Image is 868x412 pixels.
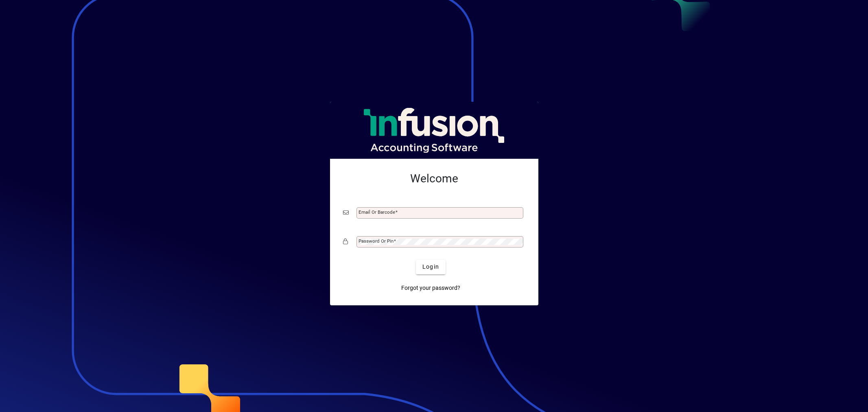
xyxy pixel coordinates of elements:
[398,281,464,296] a: Forgot your password?
[343,172,525,186] h2: Welcome
[422,263,439,271] span: Login
[401,284,460,292] span: Forgot your password?
[359,209,395,215] mat-label: Email or Barcode
[359,238,394,244] mat-label: Password or Pin
[416,260,446,274] button: Login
